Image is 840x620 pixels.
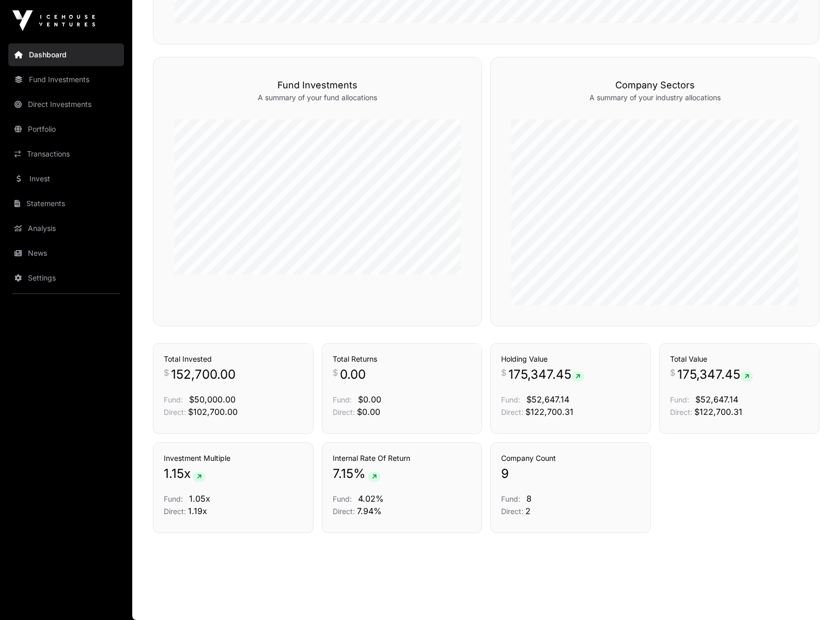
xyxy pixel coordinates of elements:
[174,78,461,92] h3: Fund Investments
[525,407,573,417] span: $122,700.31
[333,366,338,379] span: $
[188,407,238,417] span: $102,700.00
[164,366,169,379] span: $
[508,366,584,383] span: 175,347.45
[501,507,523,516] span: Direct:
[184,466,191,482] span: x
[164,466,184,482] span: 1.15
[12,10,95,31] img: Icehouse Ventures Logo
[501,395,520,404] span: Fund:
[174,92,461,103] p: A summary of your fund allocations
[670,366,675,379] span: $
[511,78,798,92] h3: Company Sectors
[8,43,124,66] a: Dashboard
[670,395,689,404] span: Fund:
[353,466,366,482] span: %
[8,242,124,265] a: News
[8,93,124,116] a: Direct Investments
[164,453,303,463] h3: Investment Multiple
[677,366,753,383] span: 175,347.45
[333,395,352,404] span: Fund:
[695,394,738,405] span: $52,647.14
[189,493,210,504] span: 1.05x
[8,167,124,190] a: Invest
[8,68,124,91] a: Fund Investments
[501,408,523,416] span: Direct:
[189,394,236,405] span: $50,000.00
[164,507,186,516] span: Direct:
[171,366,236,383] span: 152,700.00
[340,366,366,383] span: 0.00
[8,192,124,215] a: Statements
[333,466,353,482] span: 7.15
[526,394,569,405] span: $52,647.14
[501,366,506,379] span: $
[8,267,124,289] a: Settings
[188,506,207,516] span: 1.19x
[357,407,380,417] span: $0.00
[358,493,384,504] span: 4.02%
[501,354,640,364] h3: Holding Value
[333,354,472,364] h3: Total Returns
[511,92,798,103] p: A summary of your industry allocations
[358,394,381,405] span: $0.00
[164,395,183,404] span: Fund:
[501,466,509,482] span: 9
[788,570,840,620] iframe: Chat Widget
[694,407,742,417] span: $122,700.31
[8,143,124,165] a: Transactions
[164,494,183,503] span: Fund:
[8,217,124,240] a: Analysis
[526,493,532,504] span: 8
[670,408,692,416] span: Direct:
[164,408,186,416] span: Direct:
[670,354,809,364] h3: Total Value
[501,453,640,463] h3: Company Count
[357,506,382,516] span: 7.94%
[525,506,531,516] span: 2
[164,354,303,364] h3: Total Invested
[8,118,124,141] a: Portfolio
[501,494,520,503] span: Fund:
[333,507,355,516] span: Direct:
[333,453,472,463] h3: Internal Rate Of Return
[333,494,352,503] span: Fund:
[333,408,355,416] span: Direct:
